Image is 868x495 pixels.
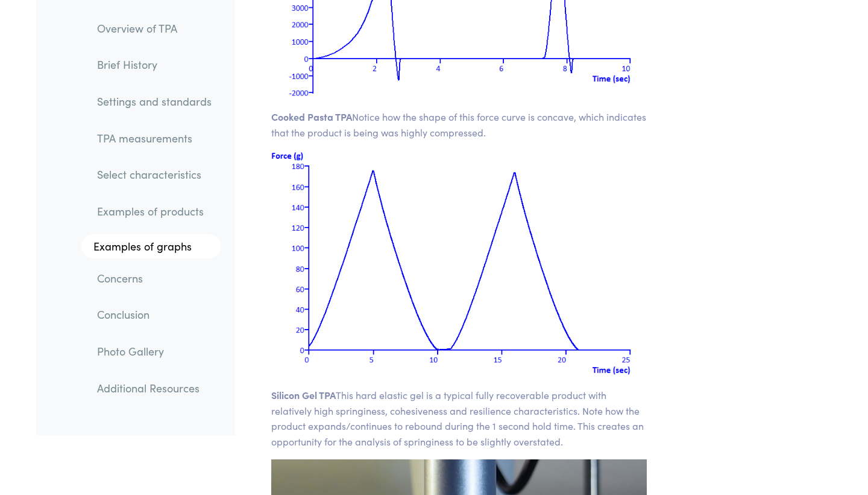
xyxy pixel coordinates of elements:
a: Overview of TPA [87,14,221,42]
a: Conclusion [87,301,221,329]
a: Brief History [87,51,221,79]
a: Examples of products [87,198,221,226]
a: Examples of graphs [81,234,221,258]
a: Photo Gallery [87,337,221,365]
a: Select characteristics [87,161,221,189]
span: Silicon Gel TPA [271,388,336,401]
span: Cooked Pasta TPA [271,110,352,123]
a: Settings and standards [87,88,221,115]
p: Notice how the shape of this force curve is concave, which indicates that the product is being wa... [271,109,647,140]
a: TPA measurements [87,124,221,152]
a: Concerns [87,264,221,292]
img: graph of silicon gel under compression [271,150,647,376]
a: Additional Resources [87,374,221,402]
p: This hard elastic gel is a typical fully recoverable product with relatively high springiness, co... [271,388,647,449]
